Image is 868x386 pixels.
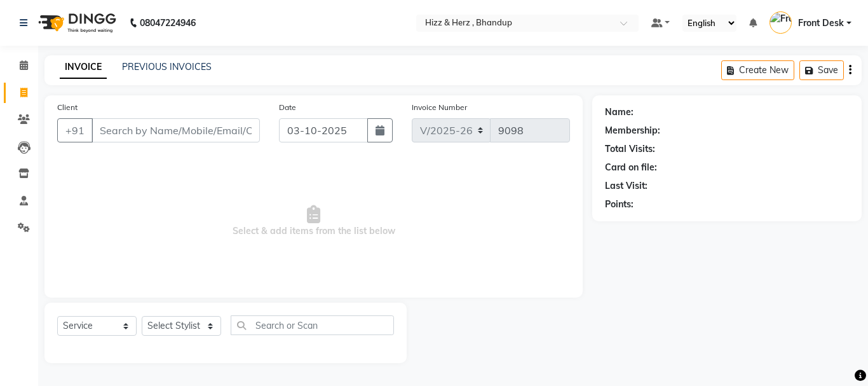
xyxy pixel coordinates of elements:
[60,56,107,79] a: INVOICE
[770,11,792,34] img: Front Desk
[605,124,660,137] div: Membership:
[57,118,93,142] button: +91
[412,102,467,113] label: Invoice Number
[231,315,394,335] input: Search or Scan
[605,142,655,156] div: Total Visits:
[799,60,844,80] button: Save
[279,102,296,113] label: Date
[32,5,119,41] img: logo
[721,60,794,80] button: Create New
[605,179,648,193] div: Last Visit:
[140,5,196,41] b: 08047224946
[605,198,634,211] div: Points:
[798,17,844,30] span: Front Desk
[605,161,657,174] div: Card on file:
[57,102,78,113] label: Client
[57,158,570,285] span: Select & add items from the list below
[122,61,212,72] a: PREVIOUS INVOICES
[605,106,634,119] div: Name:
[92,118,260,142] input: Search by Name/Mobile/Email/Code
